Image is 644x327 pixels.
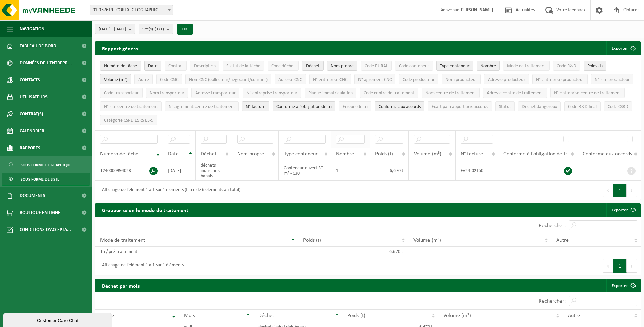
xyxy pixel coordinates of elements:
[99,24,126,34] span: [DATE] - [DATE]
[98,260,184,272] div: Affichage de l'élément 1 à 1 sur 1 éléments
[518,101,561,111] button: Déchet dangereux : Activate to sort
[20,54,72,71] span: Données de l'entrepr...
[237,151,264,157] span: Nom propre
[606,203,640,217] a: Exporter
[507,64,546,69] span: Mode de traitement
[20,187,45,204] span: Documents
[488,77,525,82] span: Adresse producteur
[339,101,371,111] button: Erreurs de triErreurs de tri: Activate to sort
[148,64,158,69] span: Date
[184,313,195,319] span: Mois
[606,279,640,292] a: Exporter
[431,104,488,109] span: Écart par rapport aux accords
[100,74,131,84] button: Volume (m³)Volume (m³): Activate to sort
[413,238,441,243] span: Volume (m³)
[163,160,196,181] td: [DATE]
[583,151,632,157] span: Conforme aux accords
[603,184,613,197] button: Previous
[354,74,395,84] button: N° agrément CNCN° agrément CNC: Activate to sort
[20,204,60,221] span: Boutique en ligne
[604,101,632,111] button: Code CSRDCode CSRD: Activate to sort
[442,74,481,84] button: Nom producteurNom producteur: Activate to sort
[495,101,515,111] button: StatutStatut: Activate to sort
[503,61,550,71] button: Mode de traitementMode de traitement: Activate to sort
[477,61,500,71] button: NombreNombre: Activate to sort
[436,61,473,71] button: Type conteneurType conteneur: Activate to sort
[100,151,139,157] span: Numéro de tâche
[95,41,146,55] h2: Rapport général
[550,88,625,98] button: N° entreprise centre de traitementN° entreprise centre de traitement: Activate to sort
[364,91,415,96] span: Code centre de traitement
[189,77,268,82] span: Nom CNC (collecteur/négociant/courtier)
[258,313,274,319] span: Déchet
[138,77,149,82] span: Autre
[568,104,597,109] span: Code R&D final
[302,61,324,71] button: DéchetDéchet: Activate to sort
[144,61,161,71] button: DateDate: Activate to sort
[584,61,606,71] button: Poids (t)Poids (t): Activate to sort
[100,115,157,125] button: Catégorie CSRD ESRS E5-5Catégorie CSRD ESRS E5-5: Activate to sort
[557,64,576,69] span: Code R&D
[90,5,173,15] span: 01-057619 - COREX FRANCE - LEERS
[98,184,240,196] div: Affichage de l'élément 1 à 1 sur 1 éléments (filtré de 6 éléments au total)
[331,64,354,69] span: Nom propre
[20,20,44,37] span: Navigation
[606,41,640,55] button: Exporter
[185,74,271,84] button: Nom CNC (collecteur/négociant/courtier)Nom CNC (collecteur/négociant/courtier): Activate to sort
[375,151,393,157] span: Poids (t)
[275,74,306,84] button: Adresse CNCAdresse CNC: Activate to sort
[459,7,493,13] strong: [PERSON_NAME]
[90,5,173,15] span: 01-057619 - COREX FRANCE - LEERS
[613,259,627,273] button: 1
[223,61,264,71] button: Statut de la tâcheStatut de la tâche: Activate to sort
[532,74,588,84] button: N° entreprise producteurN° entreprise producteur: Activate to sort
[627,184,637,197] button: Next
[20,105,43,122] span: Contrat(s)
[100,101,162,111] button: N° site centre de traitementN° site centre de traitement: Activate to sort
[336,151,354,157] span: Nombre
[2,158,90,171] a: Sous forme de graphique
[268,61,299,71] button: Code déchetCode déchet: Activate to sort
[104,104,158,109] span: N° site centre de traitement
[273,101,335,111] button: Conforme à l’obligation de tri : Activate to sort
[242,101,269,111] button: N° factureN° facture: Activate to sort
[21,158,71,171] span: Sous forme de graphique
[3,312,113,327] iframe: chat widget
[313,77,347,82] span: N° entreprise CNC
[95,279,146,292] h2: Déchet par mois
[591,74,633,84] button: N° site producteurN° site producteur : Activate to sort
[20,221,71,238] span: Conditions d'accepta...
[169,104,235,109] span: N° agrément centre de traitement
[331,160,370,181] td: 1
[303,238,321,243] span: Poids (t)
[100,88,143,98] button: Code transporteurCode transporteur: Activate to sort
[360,88,418,98] button: Code centre de traitementCode centre de traitement: Activate to sort
[20,88,48,105] span: Utilisateurs
[428,101,492,111] button: Écart par rapport aux accordsÉcart par rapport aux accords: Activate to sort
[155,27,164,31] count: (1/1)
[480,64,496,69] span: Nombre
[95,160,163,181] td: T240000994023
[365,64,388,69] span: Code EURAL
[156,74,182,84] button: Code CNCCode CNC: Activate to sort
[343,104,368,109] span: Erreurs de tri
[395,61,433,71] button: Code conteneurCode conteneur: Activate to sort
[278,77,302,82] span: Adresse CNC
[309,74,351,84] button: N° entreprise CNCN° entreprise CNC: Activate to sort
[194,64,216,69] span: Description
[608,104,628,109] span: Code CSRD
[165,101,239,111] button: N° agrément centre de traitementN° agrément centre de traitement: Activate to sort
[456,160,498,181] td: FV24-02150
[246,104,265,109] span: N° facture
[306,64,320,69] span: Déchet
[177,24,193,35] button: OK
[379,104,421,109] span: Conforme aux accords
[165,61,187,71] button: ContratContrat: Activate to sort
[603,259,613,273] button: Previous
[399,74,438,84] button: Code producteurCode producteur: Activate to sort
[347,313,365,319] span: Poids (t)
[536,77,584,82] span: N° entreprise producteur
[146,88,188,98] button: Nom transporteurNom transporteur: Activate to sort
[271,64,295,69] span: Code déchet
